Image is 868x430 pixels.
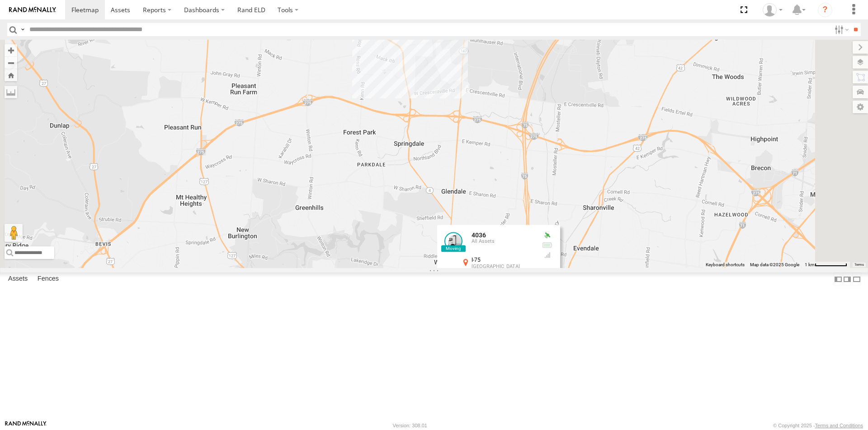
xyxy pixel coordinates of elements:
[834,273,843,286] label: Dock Summary Table to the Left
[9,7,56,13] img: rand-logo.svg
[542,251,553,259] div: GSM Signal = 4
[542,242,553,249] div: No battery health information received from this device.
[773,423,863,428] div: © Copyright 2025 -
[19,23,26,36] label: Search Query
[542,232,553,239] div: Valid GPS Fix
[759,3,786,17] div: Andy Anderson
[853,101,868,113] label: Map Settings
[33,273,63,286] label: Fences
[5,224,23,242] button: Drag Pegman onto the map to open Street View
[802,262,850,268] button: Map Scale: 1 km per 68 pixels
[831,23,850,36] label: Search Filter Options
[750,262,799,267] span: Map data ©2025 Google
[852,273,861,286] label: Hide Summary Table
[5,69,17,81] button: Zoom Home
[472,257,535,263] div: I-75
[472,264,535,269] div: [GEOGRAPHIC_DATA]
[5,56,17,69] button: Zoom out
[5,44,17,56] button: Zoom in
[854,263,864,266] a: Terms (opens in new tab)
[843,273,852,286] label: Dock Summary Table to the Right
[706,262,745,268] button: Keyboard shortcuts
[805,262,815,267] span: 1 km
[818,3,832,17] i: ?
[5,421,47,430] a: Visit our Website
[444,232,462,250] a: View Asset Details
[5,86,17,98] label: Measure
[472,239,535,245] div: All Assets
[815,423,863,428] a: Terms and Conditions
[472,231,486,239] a: 4036
[4,273,32,286] label: Assets
[393,423,427,428] div: Version: 308.01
